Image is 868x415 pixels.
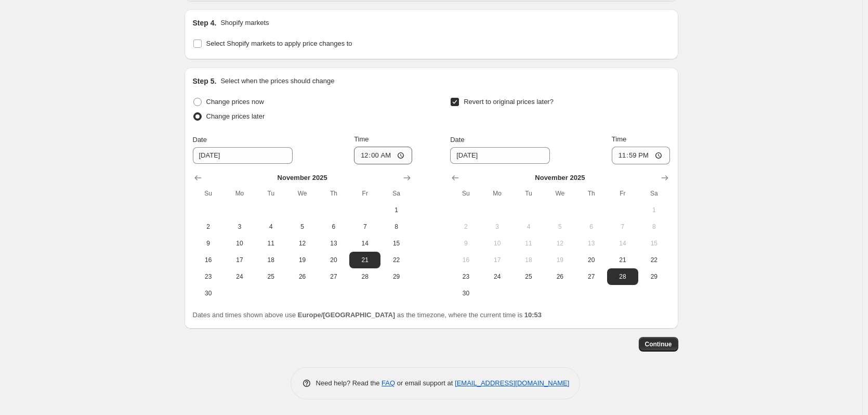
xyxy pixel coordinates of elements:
span: 3 [228,223,251,231]
span: 15 [642,239,665,248]
button: Show next month, December 2025 [400,171,414,185]
button: Thursday November 27 2025 [575,268,607,285]
span: Date [450,136,464,144]
a: FAQ [382,379,395,387]
span: Th [580,189,602,198]
span: We [548,189,571,198]
span: 26 [548,273,571,281]
th: Wednesday [286,185,318,202]
a: [EMAIL_ADDRESS][DOMAIN_NAME] [455,379,569,387]
button: Sunday November 2 2025 [450,218,481,235]
button: Thursday November 13 2025 [575,235,607,252]
button: Thursday November 20 2025 [575,252,607,268]
button: Saturday November 15 2025 [380,235,412,252]
button: Wednesday November 26 2025 [544,268,575,285]
th: Tuesday [513,185,544,202]
button: Monday November 17 2025 [224,252,255,268]
span: 27 [322,273,345,281]
button: Friday November 21 2025 [349,252,380,268]
span: 14 [353,239,376,248]
th: Sunday [193,185,224,202]
span: 24 [486,273,509,281]
span: We [291,189,313,198]
button: Show previous month, October 2025 [191,171,205,185]
button: Saturday November 29 2025 [380,268,412,285]
button: Show next month, December 2025 [657,171,672,185]
span: Dates and times shown above use as the timezone, where the current time is [193,311,542,319]
button: Wednesday November 12 2025 [286,235,318,252]
button: Wednesday November 26 2025 [286,268,318,285]
span: 19 [291,256,313,264]
span: Sa [385,189,407,198]
button: Monday November 3 2025 [224,218,255,235]
span: Select Shopify markets to apply price changes to [206,40,352,47]
span: Su [454,189,477,198]
span: 18 [259,256,282,264]
span: 21 [611,256,634,264]
span: 17 [228,256,251,264]
button: Saturday November 8 2025 [638,218,669,235]
span: 20 [580,256,602,264]
button: Friday November 14 2025 [607,235,638,252]
span: 9 [454,239,477,248]
span: Su [197,189,220,198]
th: Friday [349,185,380,202]
span: 10 [486,239,509,248]
button: Tuesday November 11 2025 [513,235,544,252]
button: Tuesday November 18 2025 [255,252,286,268]
span: Continue [645,340,672,348]
button: Wednesday November 5 2025 [286,218,318,235]
th: Tuesday [255,185,286,202]
span: 12 [291,239,313,248]
button: Sunday November 16 2025 [193,252,224,268]
span: 11 [259,239,282,248]
span: 9 [197,239,220,248]
span: 7 [611,223,634,231]
button: Saturday November 29 2025 [638,268,669,285]
span: 28 [353,273,376,281]
button: Sunday November 9 2025 [450,235,481,252]
span: 4 [259,223,282,231]
button: Saturday November 22 2025 [380,252,412,268]
span: 14 [611,239,634,248]
span: 13 [580,239,602,248]
span: 22 [385,256,407,264]
span: 4 [517,223,540,231]
button: Sunday November 30 2025 [450,285,481,302]
span: Mo [486,189,509,198]
button: Tuesday November 4 2025 [513,218,544,235]
span: 27 [580,273,602,281]
span: or email support at [395,379,455,387]
th: Saturday [638,185,669,202]
span: 29 [642,273,665,281]
span: 19 [548,256,571,264]
button: Sunday November 30 2025 [193,285,224,302]
span: 30 [197,289,220,297]
span: 20 [322,256,345,264]
th: Sunday [450,185,481,202]
button: Tuesday November 18 2025 [513,252,544,268]
span: 18 [517,256,540,264]
p: Shopify markets [220,18,269,28]
button: Thursday November 20 2025 [318,252,349,268]
span: 1 [385,206,407,214]
span: 22 [642,256,665,264]
span: Fr [611,189,634,198]
b: Europe/[GEOGRAPHIC_DATA] [298,311,395,319]
button: Saturday November 1 2025 [380,202,412,218]
button: Continue [639,337,678,352]
button: Thursday November 6 2025 [575,218,607,235]
span: 29 [385,273,407,281]
span: 17 [486,256,509,264]
button: Tuesday November 11 2025 [255,235,286,252]
button: Monday November 24 2025 [482,268,513,285]
span: 23 [454,273,477,281]
h2: Step 4. [193,18,217,28]
button: Show previous month, October 2025 [448,171,463,185]
h2: Step 5. [193,76,217,86]
button: Sunday November 2 2025 [193,218,224,235]
span: 6 [322,223,345,231]
p: Select when the prices should change [220,76,334,86]
span: 13 [322,239,345,248]
span: 12 [548,239,571,248]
